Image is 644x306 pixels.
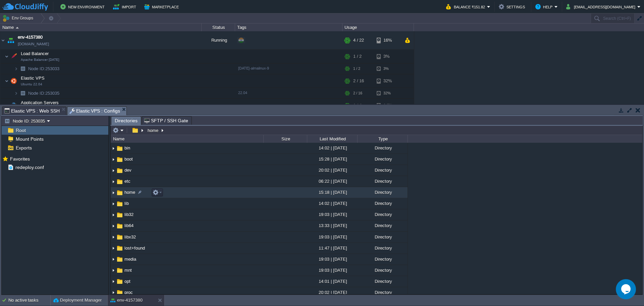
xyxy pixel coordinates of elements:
[377,74,398,88] div: 32%
[116,256,123,263] img: AMDAwAAAACH5BAEAAAAALAAAAAABAAEAAAICRAEAOw==
[116,189,123,196] img: AMDAwAAAACH5BAEAAAAALAAAAAABAAEAAAICRAEAOw==
[14,88,18,98] img: AMDAwAAAACH5BAEAAAAALAAAAAABAAEAAAICRAEAOw==
[343,24,414,31] div: Usage
[307,220,357,231] div: 13:33 | [DATE]
[116,278,123,285] img: AMDAwAAAACH5BAEAAAAALAAAAAABAAEAAAICRAEAOw==
[14,145,33,151] a: Exports
[147,127,160,133] button: home
[69,107,120,115] span: Elastic VPS : Configs
[566,3,637,11] button: [EMAIL_ADDRESS][DOMAIN_NAME]
[307,265,357,275] div: 19:03 | [DATE]
[111,288,116,298] img: AMDAwAAAACH5BAEAAAAALAAAAAABAAEAAAICRAEAOw==
[446,3,487,11] button: Balance ₹151.82
[111,232,116,243] img: AMDAwAAAACH5BAEAAAAALAAAAAABAAEAAAICRAEAOw==
[14,127,27,133] a: Root
[20,51,50,56] a: Load BalancerApache Balancer [DATE]
[307,143,357,153] div: 14:02 | [DATE]
[21,58,59,62] span: Apache Balancer [DATE]
[123,178,131,184] span: etc
[353,63,360,74] div: 1 / 2
[116,156,123,163] img: AMDAwAAAACH5BAEAAAAALAAAAAABAAEAAAICRAEAOw==
[116,267,123,274] img: AMDAwAAAACH5BAEAAAAALAAAAAABAAEAAAICRAEAOw==
[18,34,43,41] a: env-4157380
[9,99,18,112] img: AMDAwAAAACH5BAEAAAAALAAAAAABAAEAAAICRAEAOw==
[111,221,116,231] img: AMDAwAAAACH5BAEAAAAALAAAAAABAAEAAAICRAEAOw==
[5,50,9,63] img: AMDAwAAAACH5BAEAAAAALAAAAAABAAEAAAICRAEAOw==
[357,265,408,275] div: Directory
[116,167,123,174] img: AMDAwAAAACH5BAEAAAAALAAAAAABAAEAAAICRAEAOw==
[111,176,116,187] img: AMDAwAAAACH5BAEAAAAALAAAAAABAAEAAAICRAEAOw==
[18,41,49,47] a: [DOMAIN_NAME]
[307,154,357,164] div: 15:28 | [DATE]
[353,50,362,63] div: 1 / 2
[6,31,15,49] img: AMDAwAAAACH5BAEAAAAALAAAAAABAAEAAAICRAEAOw==
[307,243,357,253] div: 11:47 | [DATE]
[28,90,60,96] a: Node ID:253035
[111,135,263,143] div: Name
[111,254,116,265] img: AMDAwAAAACH5BAEAAAAALAAAAAABAAEAAAICRAEAOw==
[499,3,527,11] button: Settings
[357,187,408,198] div: Directory
[115,117,138,125] span: Directories
[28,66,45,71] span: Node ID:
[28,66,60,72] span: 253033
[20,75,46,81] span: Elastic VPS
[9,74,18,88] img: AMDAwAAAACH5BAEAAAAALAAAAAABAAEAAAICRAEAOw==
[53,297,102,304] button: Deployment Manager
[353,74,364,88] div: 2 / 16
[123,212,135,217] a: lib32
[123,245,146,251] span: lost+found
[9,50,18,63] img: AMDAwAAAACH5BAEAAAAALAAAAAABAAEAAAICRAEAOw==
[123,167,132,173] span: dev
[307,232,357,242] div: 19:03 | [DATE]
[20,100,60,105] a: Application Servers
[28,66,60,72] a: Node ID:253033
[377,63,398,74] div: 3%
[14,164,45,170] a: redeploy.conf
[2,13,36,23] button: Env Groups
[307,287,357,298] div: 20:02 | [DATE]
[20,100,60,105] span: Application Servers
[111,187,116,198] img: AMDAwAAAACH5BAEAAAAALAAAAAABAAEAAAICRAEAOw==
[307,209,357,220] div: 19:03 | [DATE]
[357,254,408,264] div: Directory
[307,187,357,198] div: 15:18 | [DATE]
[238,66,269,70] span: [DATE]-almalinux-9
[357,198,408,209] div: Directory
[111,154,116,165] img: AMDAwAAAACH5BAEAAAAALAAAAAABAAEAAAICRAEAOw==
[116,200,123,208] img: AMDAwAAAACH5BAEAAAAALAAAAAABAAEAAAICRAEAOw==
[307,276,357,287] div: 14:01 | [DATE]
[616,279,637,299] iframe: chat widget
[28,91,45,96] span: Node ID:
[144,117,188,125] span: SFTP / SSH Gate
[357,176,408,186] div: Directory
[20,76,46,81] a: Elastic VPSUbuntu 22.04
[377,88,398,98] div: 32%
[60,3,107,11] button: New Environment
[358,135,408,143] div: Type
[123,156,134,162] a: boot
[14,63,18,74] img: AMDAwAAAACH5BAEAAAAALAAAAAABAAEAAAICRAEAOw==
[111,126,642,135] input: Click to enter the path
[377,31,398,49] div: 16%
[113,3,138,11] button: Import
[116,222,123,230] img: AMDAwAAAACH5BAEAAAAALAAAAAABAAEAAAICRAEAOw==
[111,276,116,287] img: AMDAwAAAACH5BAEAAAAALAAAAAABAAEAAAICRAEAOw==
[28,90,60,96] span: 253035
[357,143,408,153] div: Directory
[4,107,60,115] span: Elastic VPS : Web SSH
[307,198,357,209] div: 14:02 | [DATE]
[111,199,116,209] img: AMDAwAAAACH5BAEAAAAALAAAAAABAAEAAAICRAEAOw==
[1,24,201,31] div: Name
[0,31,6,49] img: AMDAwAAAACH5BAEAAAAALAAAAAABAAEAAAICRAEAOw==
[123,189,136,195] span: home
[123,267,133,273] a: mnt
[123,234,137,240] a: libx32
[202,24,235,31] div: Status
[307,176,357,186] div: 06:22 | [DATE]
